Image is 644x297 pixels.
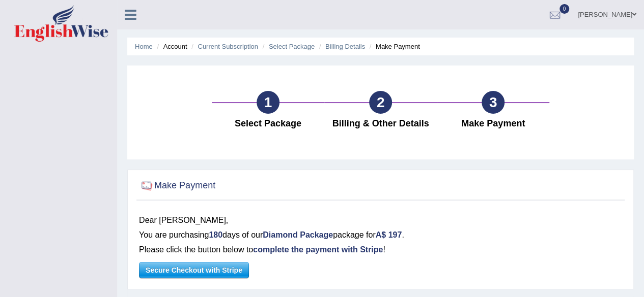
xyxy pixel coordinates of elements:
[209,230,222,239] b: 180
[482,91,505,114] div: 3
[139,178,215,193] h2: Make Payment
[269,43,315,50] a: Select Package
[325,43,365,50] a: Billing Details
[376,230,402,239] b: A$ 197
[154,42,187,51] li: Account
[329,119,432,129] h4: Billing & Other Details
[139,213,622,228] div: Dear [PERSON_NAME],
[198,43,258,50] a: Current Subscription
[442,119,544,129] h4: Make Payment
[139,228,622,257] p: You are purchasing days of our package for . Please click the button below to !
[367,42,420,51] li: Make Payment
[139,262,248,278] span: Secure Checkout with Stripe
[135,43,153,50] a: Home
[257,91,279,114] div: 1
[217,119,319,129] h4: Select Package
[139,262,249,278] button: Secure Checkout with Stripe
[253,245,383,254] b: complete the payment with Stripe
[369,91,392,114] div: 2
[559,4,570,14] span: 0
[263,230,333,239] b: Diamond Package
